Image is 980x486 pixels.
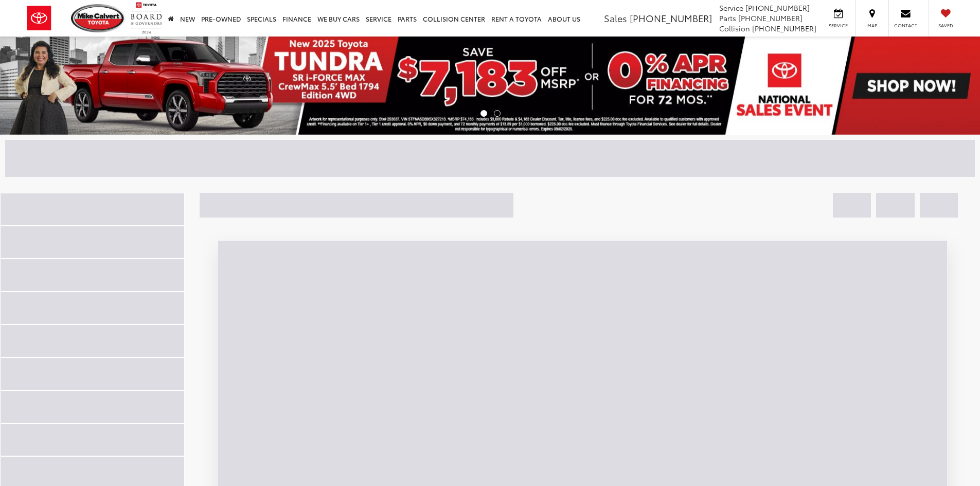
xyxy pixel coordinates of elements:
[934,22,957,29] span: Saved
[719,23,750,33] span: Collision
[745,3,810,13] span: [PHONE_NUMBER]
[604,11,627,25] span: Sales
[71,4,126,32] img: Mike Calvert Toyota
[719,3,743,13] span: Service
[752,23,816,33] span: [PHONE_NUMBER]
[738,13,803,23] span: [PHONE_NUMBER]
[719,13,736,23] span: Parts
[630,11,712,25] span: [PHONE_NUMBER]
[827,22,850,29] span: Service
[894,22,917,29] span: Contact
[861,22,883,29] span: Map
